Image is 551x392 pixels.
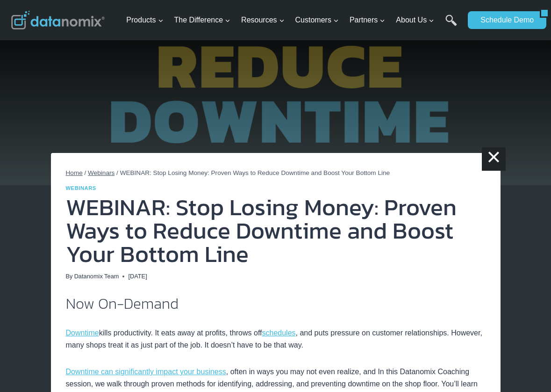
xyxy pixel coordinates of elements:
[66,169,83,176] a: Home
[174,14,230,26] span: The Difference
[468,11,540,29] a: Schedule Demo
[66,168,486,178] nav: Breadcrumbs
[74,273,119,280] a: Datanomix Team
[128,272,147,281] time: [DATE]
[445,15,457,36] a: Search
[122,5,463,36] nav: Primary Navigation
[66,327,486,351] p: kills productivity. It eats away at profits, throws off , and puts pressure on customer relations...
[295,14,339,26] span: Customers
[396,14,434,26] span: About Us
[262,329,296,337] a: schedules
[66,185,96,191] a: Webinars
[241,14,284,26] span: Resources
[482,147,505,171] a: ×
[88,169,114,176] a: Webinars
[11,11,105,29] img: Datanomix
[66,296,486,311] h2: Now On-Demand
[85,169,86,176] span: /
[66,368,226,376] a: Downtime can significantly impact your business
[350,14,385,26] span: Partners
[126,14,163,26] span: Products
[66,196,486,266] h1: WEBINAR: Stop Losing Money: Proven Ways to Reduce Downtime and Boost Your Bottom Line
[120,169,390,176] span: WEBINAR: Stop Losing Money: Proven Ways to Reduce Downtime and Boost Your Bottom Line
[66,329,99,337] a: Downtime
[116,169,118,176] span: /
[66,272,73,281] span: By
